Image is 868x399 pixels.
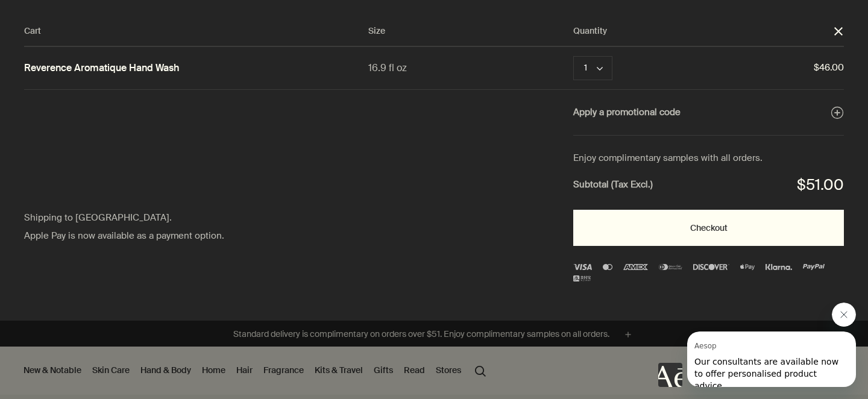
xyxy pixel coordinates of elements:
[573,56,612,80] button: Quantity 1
[7,25,151,59] span: Our consultants are available now to offer personalised product advice.
[797,172,844,198] div: $51.00
[573,151,844,166] div: Enjoy complimentary samples with all orders.
[693,264,729,270] img: discover-3
[658,363,682,387] iframe: no content
[603,264,612,270] img: Mastercard Logo
[833,26,844,37] button: Close
[766,264,792,270] img: klarna (1)
[573,275,590,281] img: alipay-logo
[24,62,179,75] a: Reverence Aromatique Hand Wash
[24,210,271,226] div: Shipping to [GEOGRAPHIC_DATA].
[832,303,856,327] iframe: Close message from Aesop
[573,24,833,39] div: Quantity
[573,210,844,246] button: Checkout
[659,264,683,270] img: diners-club-international-2
[24,228,271,244] div: Apple Pay is now available as a payment option.
[623,264,647,270] img: Amex Logo
[740,264,755,270] img: Apple Pay
[663,60,844,76] span: $46.00
[803,264,825,270] img: PayPal Logo
[24,24,368,39] div: Cart
[368,60,573,76] div: 16.9 fl oz
[368,24,573,39] div: Size
[573,105,844,121] button: Apply a promotional code
[573,264,592,270] img: Visa Logo
[658,303,856,387] div: Aesop says "Our consultants are available now to offer personalised product advice.". Open messag...
[573,177,653,193] strong: Subtotal (Tax Excl.)
[687,331,856,387] iframe: Message from Aesop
